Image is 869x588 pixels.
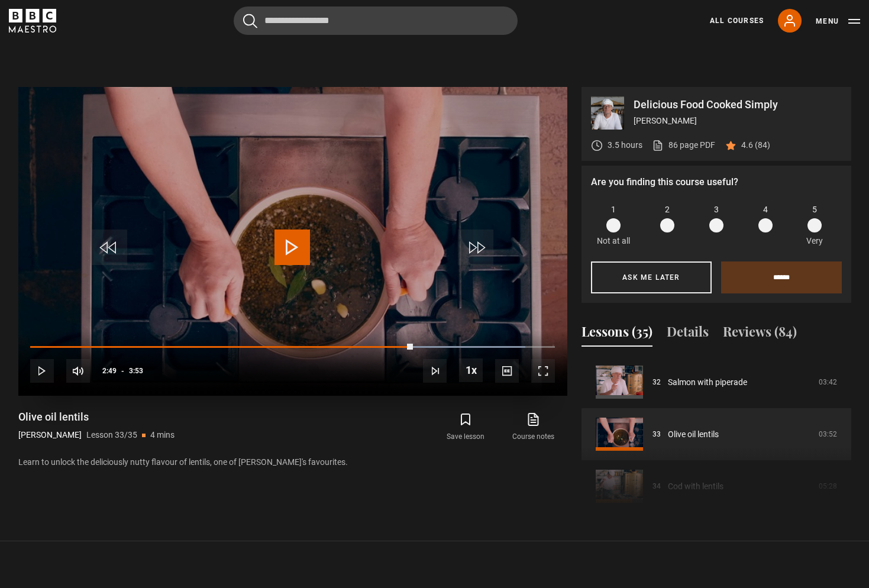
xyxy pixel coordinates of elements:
[129,360,143,382] span: 3:53
[531,359,555,383] button: Fullscreen
[30,346,554,348] div: Progress Bar
[86,429,137,441] p: Lesson 33/35
[710,15,764,26] a: All Courses
[121,367,124,375] span: -
[66,359,90,383] button: Mute
[150,429,175,441] p: 4 mins
[9,9,56,33] svg: BBC Maestro
[18,87,567,396] video-js: Video Player
[18,410,175,424] h1: Olive oil lentils
[668,428,719,441] a: Olive oil lentils
[668,376,747,389] a: Salmon with piperade
[18,429,82,441] p: [PERSON_NAME]
[243,14,257,28] button: Submit the search query
[597,235,630,247] p: Not at all
[763,203,768,216] span: 4
[723,322,797,347] button: Reviews (84)
[495,359,519,383] button: Captions
[591,175,842,189] p: Are you finding this course useful?
[665,203,670,216] span: 2
[803,235,826,247] p: Very
[816,15,860,27] button: Toggle navigation
[582,322,652,347] button: Lessons (35)
[634,115,842,127] p: [PERSON_NAME]
[652,139,715,151] a: 86 page PDF
[30,359,54,383] button: Play
[812,203,817,216] span: 5
[667,322,709,347] button: Details
[423,359,447,383] button: Next Lesson
[608,139,642,151] p: 3.5 hours
[634,99,842,110] p: Delicious Food Cooked Simply
[432,410,499,444] button: Save lesson
[611,203,616,216] span: 1
[459,358,483,382] button: Playback Rate
[102,360,117,382] span: 2:49
[591,261,712,293] button: Ask me later
[234,7,518,35] input: Search
[499,410,567,444] a: Course notes
[18,456,567,469] p: Learn to unlock the deliciously nutty flavour of lentils, one of [PERSON_NAME]'s favourites.
[714,203,719,216] span: 3
[741,139,770,151] p: 4.6 (84)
